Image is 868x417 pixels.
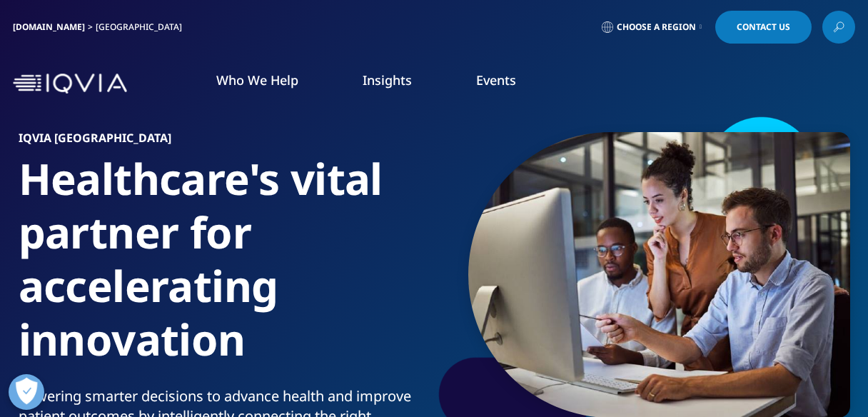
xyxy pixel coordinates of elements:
span: Choose a Region [617,21,696,33]
button: Open Preferences [9,374,44,410]
a: Insights [363,71,412,89]
a: Contact Us [715,11,812,44]
h6: IQVIA [GEOGRAPHIC_DATA] [19,132,429,152]
div: [GEOGRAPHIC_DATA] [96,21,188,33]
a: Who We Help [216,71,298,89]
a: Events [476,71,516,89]
h1: Healthcare's vital partner for accelerating innovation [19,152,429,386]
a: [DOMAIN_NAME] [13,21,85,33]
span: Contact Us [737,23,790,31]
nav: Primary [133,50,855,117]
